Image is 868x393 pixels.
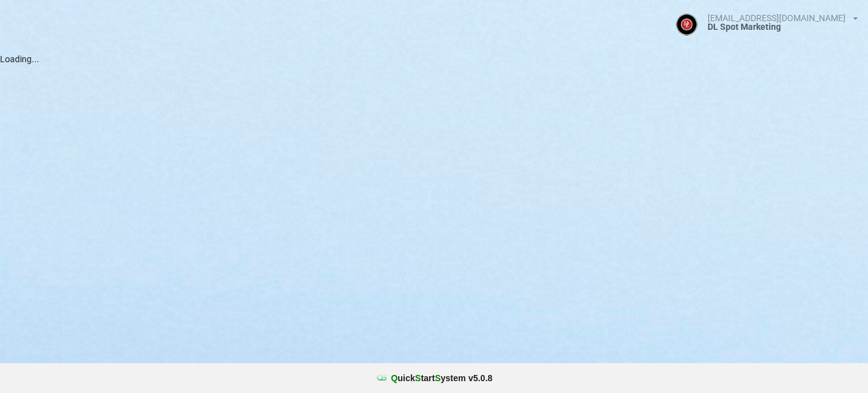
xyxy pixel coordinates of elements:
span: S [435,373,440,383]
span: S [415,373,421,383]
div: DL Spot Marketing [708,22,858,31]
img: ACg8ocJBJY4Ud2iSZOJ0dI7f7WKL7m7EXPYQEjkk1zIsAGHMA41r1c4--g=s96-c [676,14,698,35]
div: [EMAIL_ADDRESS][DOMAIN_NAME] [708,14,846,22]
b: uick tart ystem v 5.0.8 [391,372,492,384]
img: favicon.ico [376,372,388,384]
span: Q [391,373,398,383]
